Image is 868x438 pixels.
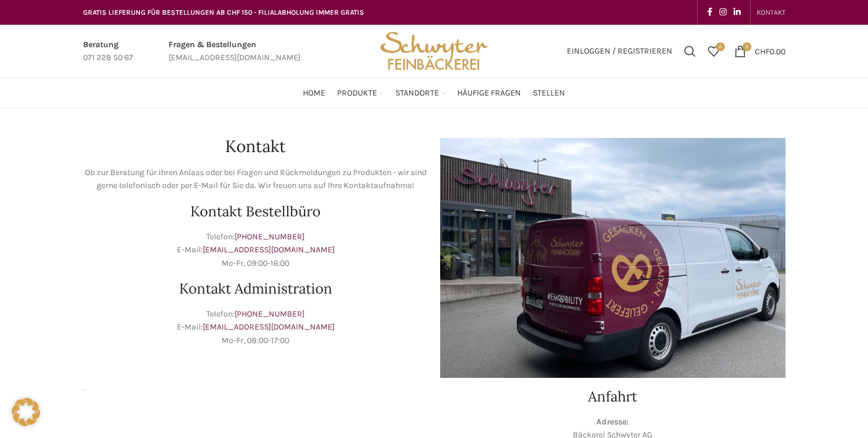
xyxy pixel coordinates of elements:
a: KONTAKT [757,1,786,24]
div: Meine Wunschliste [702,39,725,63]
strong: Adresse: [596,417,629,427]
a: Infobox link [169,38,301,65]
span: Stellen [533,88,565,99]
p: Telefon: E-Mail: Mo-Fr, 08:00-17:00 [83,308,428,347]
h1: Kontakt [83,138,428,154]
div: Secondary navigation [751,1,791,24]
a: 0 [702,39,725,63]
a: Häufige Fragen [457,81,521,105]
span: 0 [742,42,751,51]
a: Standorte [395,81,445,105]
a: Suchen [678,39,702,63]
span: Standorte [395,88,439,99]
a: Produkte [337,81,384,105]
span: Häufige Fragen [457,88,521,99]
a: Instagram social link [716,4,730,21]
a: [EMAIL_ADDRESS][DOMAIN_NAME] [203,245,335,255]
a: [PHONE_NUMBER] [235,232,305,242]
bdi: 0.00 [755,46,786,56]
a: Einloggen / Registrieren [561,39,678,63]
span: CHF [755,46,770,56]
span: 0 [716,42,725,51]
a: [EMAIL_ADDRESS][DOMAIN_NAME] [203,322,335,332]
a: 0 CHF0.00 [728,39,791,63]
span: Einloggen / Registrieren [567,47,672,55]
span: GRATIS LIEFERUNG FÜR BESTELLUNGEN AB CHF 150 - FILIALABHOLUNG IMMER GRATIS [83,8,364,17]
h2: Kontakt Administration [83,282,428,296]
span: Produkte [337,88,377,99]
h2: Kontakt Bestellbüro [83,205,428,219]
span: KONTAKT [757,8,786,17]
p: Ob zur Beratung für Ihren Anlass oder bei Fragen und Rückmeldungen zu Produkten - wir sind gerne ... [83,166,428,193]
div: Main navigation [77,81,791,105]
a: Stellen [533,81,565,105]
span: Home [303,88,325,99]
a: [PHONE_NUMBER] [235,309,305,319]
img: Bäckerei Schwyter [376,25,491,78]
a: Linkedin social link [730,4,744,21]
a: Facebook social link [704,4,716,21]
p: Telefon: E-Mail: Mo-Fr, 09:00-16:00 [83,230,428,270]
h2: Anfahrt [440,390,786,404]
a: Home [303,81,325,105]
a: Site logo [376,45,491,55]
a: Infobox link [83,38,133,65]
